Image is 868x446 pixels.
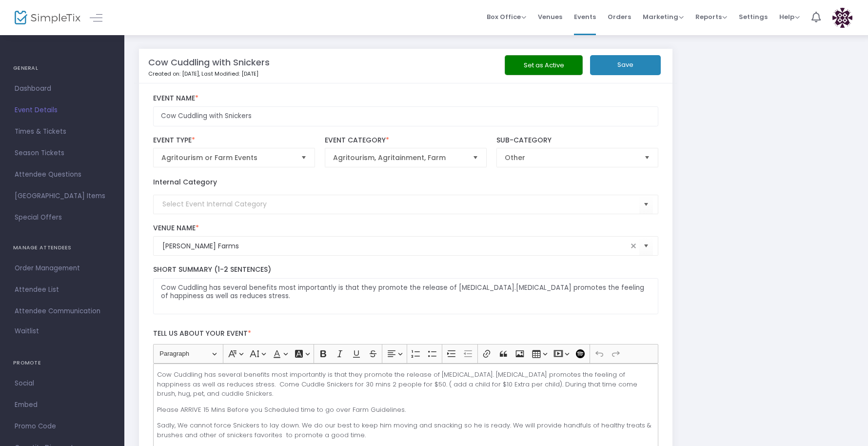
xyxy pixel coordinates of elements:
[333,153,465,162] span: Agritourism, Agritainment, Farm
[640,148,654,167] button: Select
[13,353,111,373] h4: PROMOTE
[199,70,258,78] span: , Last Modified: [DATE]
[496,136,659,145] label: Sub-Category
[153,224,659,233] label: Venue Name
[153,136,316,145] label: Event Type
[469,148,482,167] button: Select
[15,305,110,318] span: Attendee Communication
[739,4,768,29] span: Settings
[153,264,271,274] span: Short Summary (1-2 Sentences)
[487,12,526,21] span: Box Office
[15,284,110,296] span: Attendee List
[13,238,111,258] h4: MANAGE ATTENDEES
[608,4,631,29] span: Orders
[628,240,639,252] span: clear
[15,168,110,181] span: Attendee Questions
[779,12,800,21] span: Help
[148,70,492,78] p: Created on: [DATE]
[153,177,217,187] label: Internal Category
[15,190,110,203] span: [GEOGRAPHIC_DATA] Items
[15,82,110,95] span: Dashboard
[162,199,640,209] input: Select Event Internal Category
[574,4,596,29] span: Events
[162,241,628,251] input: Select Venue
[153,344,659,364] div: Editor toolbar
[15,326,39,336] span: Waitlist
[157,370,654,399] p: Cow Cuddling has several benefits most importantly is that they promote the release of [MEDICAL_D...
[155,346,221,362] button: Paragraph
[15,399,110,411] span: Embed
[148,324,663,344] label: Tell us about your event
[153,94,659,103] label: Event Name
[148,56,270,69] m-panel-title: Cow Cuddling with Snickers
[159,348,210,360] span: Paragraph
[639,236,653,256] button: Select
[15,104,110,117] span: Event Details
[15,262,110,275] span: Order Management
[157,421,654,440] p: Sadly, We cannot force Snickers to lay down. We do our best to keep him moving and snacking so he...
[590,55,661,75] button: Save
[695,12,727,21] span: Reports
[157,405,654,415] p: Please ARRIVE 15 Mins Before you Scheduled time to go over Farm Guidelines.
[643,12,684,21] span: Marketing
[505,55,583,75] button: Set as Active
[15,125,110,138] span: Times & Tickets
[325,136,487,145] label: Event Category
[538,4,562,29] span: Venues
[15,420,110,433] span: Promo Code
[13,59,111,78] h4: GENERAL
[153,106,659,126] input: Enter Event Name
[15,211,110,224] span: Special Offers
[161,153,294,162] span: Agritourism or Farm Events
[505,153,637,162] span: Other
[15,377,110,390] span: Social
[639,194,653,214] button: Select
[15,147,110,160] span: Season Tickets
[297,148,311,167] button: Select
